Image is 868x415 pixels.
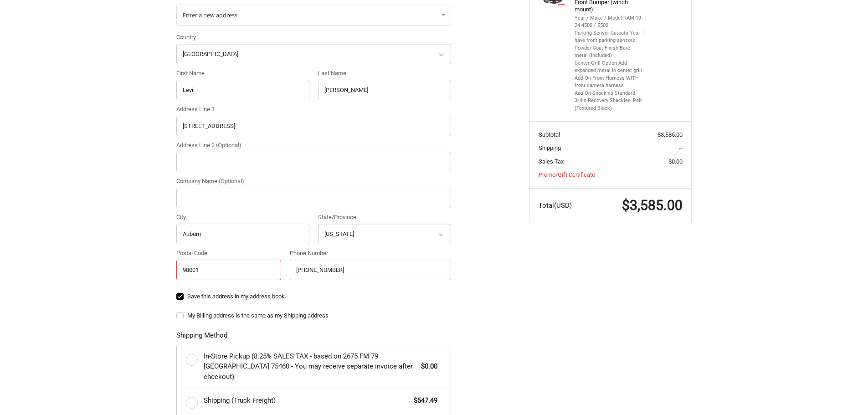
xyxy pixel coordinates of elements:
label: Address Line 2 [176,141,451,150]
li: Center Grill Option Add expanded metal in center grill [575,60,644,75]
label: Country [176,33,451,42]
span: -- [679,144,683,151]
a: Enter or select a different address [176,5,451,26]
label: Postal Code [176,249,281,258]
label: State/Province [318,213,451,222]
legend: Shipping Method [176,330,227,345]
span: $0.00 [416,361,437,372]
span: Subtotal [539,131,560,138]
span: $0.00 [668,158,683,165]
label: Save this address in my address book. [176,293,451,300]
label: Phone Number [290,249,451,258]
label: Company Name [176,177,451,186]
small: (Optional) [216,142,241,149]
li: Powder Coat Finish Bare metal (included) [575,45,644,60]
label: My Billing address is the same as my Shipping address [176,312,451,319]
label: City [176,213,309,222]
span: Shipping (Truck Freight) [204,395,410,406]
iframe: Chat Widget [822,371,868,415]
span: $3,585.00 [657,131,683,138]
span: Sales Tax [539,158,564,165]
small: (Optional) [219,178,244,184]
span: Shipping [539,144,561,151]
a: Promo/Gift Certificate [539,171,595,178]
label: First Name [176,69,309,78]
li: Parking Sensor Cutouts Yes - I have front parking sensors [575,30,644,45]
span: $3,585.00 [622,197,683,213]
span: Total (USD) [539,201,572,210]
label: Address Line 1 [176,105,451,114]
label: Last Name [318,69,451,78]
span: $547.49 [409,395,437,406]
span: Enter a new address [183,11,237,19]
li: Add-On Front Harness WITH front camera harness [575,75,644,90]
li: Year / Make / Model RAM 19-24 4500 / 5500 [575,15,644,30]
li: Add-On Shackles Standard 3/4in Recovery Shackles, Pair (Textured Black) [575,90,644,113]
span: In-Store Pickup (8.25% SALES TAX - based on 2675 FM 79 [GEOGRAPHIC_DATA] 75460 - You may receive ... [204,351,417,382]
